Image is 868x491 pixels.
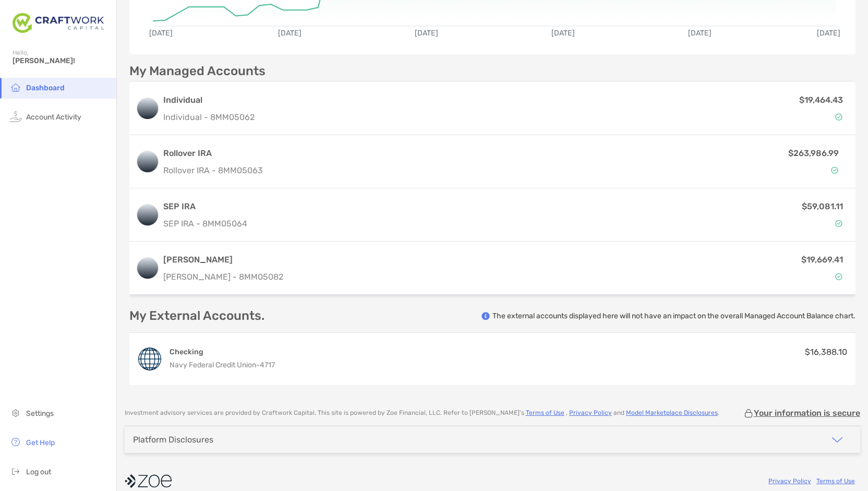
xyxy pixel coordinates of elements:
[125,409,719,417] p: Investment advisory services are provided by Craftwork Capital . This site is powered by Zoe Fina...
[149,29,173,38] text: [DATE]
[26,468,51,476] span: Log out
[137,205,158,225] img: logo account
[805,347,847,357] span: $16,388.10
[9,436,22,448] img: get-help icon
[9,81,22,93] img: household icon
[492,311,855,321] p: The external accounts displayed here will not have an impact on the overall Managed Account Balan...
[9,465,22,477] img: logout icon
[163,147,643,160] h3: Rollover IRA
[9,406,22,419] img: settings icon
[788,147,839,160] p: $263,986.99
[835,273,842,280] img: Account Status icon
[170,347,275,357] h4: Checking
[137,151,158,172] img: logo account
[526,409,564,416] a: Terms of Use
[552,29,575,38] text: [DATE]
[138,348,161,370] img: EveryDay Checking
[835,113,842,121] img: Account Status icon
[13,4,104,42] img: Zoe Logo
[799,93,843,106] p: $19,464.43
[26,83,65,92] span: Dashboard
[768,477,811,485] a: Privacy Policy
[9,110,22,123] img: activity icon
[801,253,843,266] p: $19,669.41
[26,409,54,418] span: Settings
[137,98,158,119] img: logo account
[260,361,275,369] span: 4717
[13,56,110,65] span: [PERSON_NAME]!
[163,111,255,124] p: Individual - 8MM05062
[133,435,213,445] div: Platform Disclosures
[163,94,255,106] h3: Individual
[802,200,843,213] p: $59,081.11
[279,29,302,38] text: [DATE]
[415,29,439,38] text: [DATE]
[831,434,843,446] img: icon arrow
[689,29,712,38] text: [DATE]
[816,477,855,485] a: Terms of Use
[163,200,247,213] h3: SEP IRA
[831,166,838,174] img: Account Status icon
[163,217,247,230] p: SEP IRA - 8MM05064
[163,254,283,266] h3: [PERSON_NAME]
[569,409,612,416] a: Privacy Policy
[163,270,283,283] p: [PERSON_NAME] - 8MM05082
[481,312,490,320] img: info
[163,164,643,177] p: Rollover IRA - 8MM05063
[754,408,860,418] p: Your information is secure
[137,258,158,279] img: logo account
[818,29,841,38] text: [DATE]
[26,438,55,447] span: Get Help
[170,361,260,369] span: Navy Federal Credit Union -
[626,409,718,416] a: Model Marketplace Disclosures
[129,309,264,322] p: My External Accounts.
[26,113,81,122] span: Account Activity
[835,220,842,227] img: Account Status icon
[129,65,266,78] p: My Managed Accounts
